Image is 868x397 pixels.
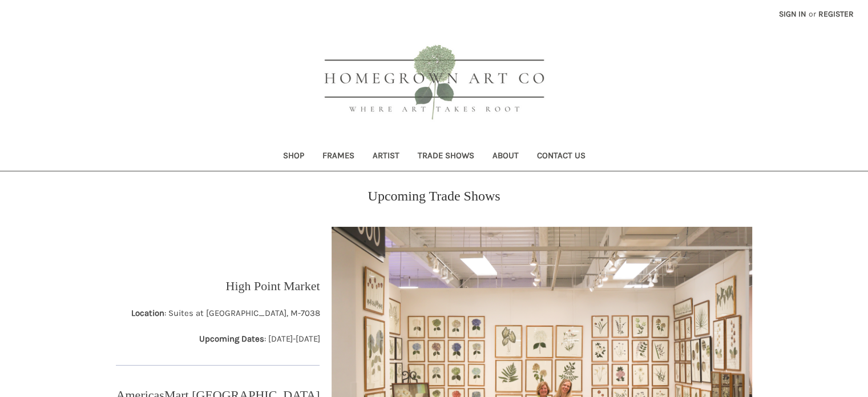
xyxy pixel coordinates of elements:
p: Upcoming Trade Shows [368,186,500,206]
img: HOMEGROWN ART CO [306,32,563,135]
a: Trade Shows [409,143,483,171]
strong: Location [131,308,164,318]
span: or [808,8,817,20]
a: Artist [364,143,409,171]
a: Frames [313,143,364,171]
p: : [DATE]-[DATE] [131,332,320,346]
p: : Suites at [GEOGRAPHIC_DATA], M-7038 [131,307,320,320]
p: High Point Market [225,276,320,295]
a: Shop [274,143,313,171]
a: Contact Us [528,143,595,171]
strong: Upcoming Dates [199,334,264,344]
a: About [483,143,528,171]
